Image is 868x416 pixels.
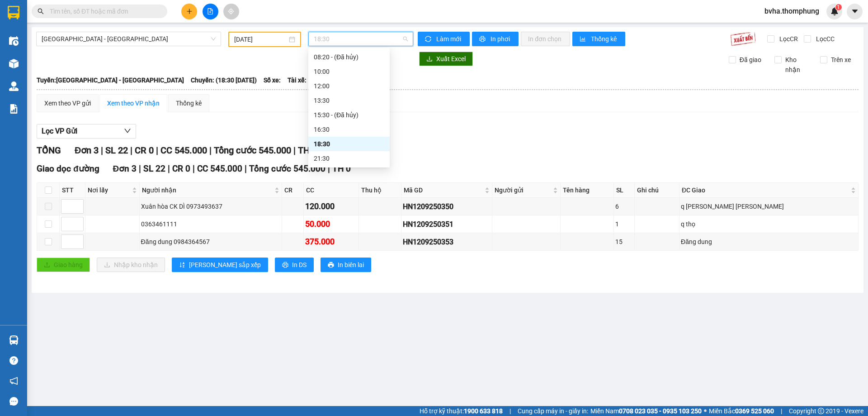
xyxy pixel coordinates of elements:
[314,32,408,46] span: 18:30
[704,409,707,413] span: ⚪️
[9,335,19,345] img: warehouse-icon
[37,258,90,272] button: uploadGiao hàng
[590,406,702,416] span: Miền Nam
[141,201,280,211] div: Xuân hòa CK DÌ 0973493637
[521,32,570,46] button: In đơn chọn
[209,145,212,156] span: |
[223,4,239,19] button: aim
[228,8,234,14] span: aim
[97,258,165,272] button: downloadNhập kho nhận
[682,185,849,195] span: ĐC Giao
[141,219,280,229] div: 0363461111
[113,163,137,174] span: Đơn 3
[44,98,91,108] div: Xem theo VP gửi
[572,32,625,46] button: bar-chartThống kê
[681,201,857,211] div: q [PERSON_NAME] [PERSON_NAME]
[42,125,77,137] span: Lọc VP Gửi
[156,145,158,156] span: |
[305,235,357,248] div: 375.000
[812,34,836,44] span: Lọc CC
[827,55,854,65] span: Trên xe
[207,8,213,14] span: file-add
[426,56,433,63] span: download
[491,34,511,44] span: In phơi
[837,4,840,10] span: 1
[105,145,128,156] span: SL 22
[38,8,44,14] span: search
[9,356,18,365] span: question-circle
[9,377,18,385] span: notification
[275,258,314,272] button: printerIn DS
[580,36,587,43] span: bar-chart
[359,183,401,198] th: Thu hộ
[139,163,141,174] span: |
[168,163,170,174] span: |
[293,145,296,156] span: |
[736,55,765,65] span: Đã giao
[314,96,384,105] div: 13:30
[282,183,304,198] th: CR
[214,145,291,156] span: Tổng cước 545.000
[401,233,492,251] td: HN1209250353
[818,408,824,414] span: copyright
[615,201,632,211] div: 6
[509,406,511,416] span: |
[305,218,357,230] div: 50.000
[189,260,261,270] span: [PERSON_NAME] sắp xếp
[143,163,165,174] span: SL 22
[186,8,193,14] span: plus
[436,54,466,64] span: Xuất Excel
[176,98,202,108] div: Thống kê
[193,163,195,174] span: |
[472,32,519,46] button: printerIn phơi
[249,163,325,174] span: Tổng cước 545.000
[8,6,19,19] img: logo-vxr
[776,34,799,44] span: Lọc CR
[681,237,857,247] div: Đăng dung
[615,219,632,229] div: 1
[495,185,552,195] span: Người gửi
[9,81,19,91] img: warehouse-icon
[518,406,588,416] span: Cung cấp máy in - giấy in:
[9,104,19,114] img: solution-icon
[75,145,99,156] span: Đơn 3
[314,67,384,77] div: 10:00
[835,4,842,10] sup: 1
[124,127,131,134] span: down
[314,139,384,149] div: 18:30
[37,77,184,84] b: Tuyến: [GEOGRAPHIC_DATA] - [GEOGRAPHIC_DATA]
[101,145,103,156] span: |
[328,163,330,174] span: |
[401,198,492,215] td: HN1209250350
[288,75,307,85] span: Tài xế:
[561,183,614,198] th: Tên hàng
[292,260,307,270] span: In DS
[142,185,273,195] span: Người nhận
[160,145,207,156] span: CC 545.000
[191,75,257,85] span: Chuyến: (18:30 [DATE])
[37,145,61,156] span: TỔNG
[419,52,473,66] button: downloadXuất Excel
[464,407,503,415] strong: 1900 633 818
[830,7,839,15] img: icon-new-feature
[425,36,433,43] span: sync
[479,36,487,43] span: printer
[328,262,334,269] span: printer
[60,183,85,198] th: STT
[37,163,99,174] span: Giao dọc đường
[130,145,132,156] span: |
[851,7,859,15] span: caret-down
[304,183,359,198] th: CC
[635,183,679,198] th: Ghi chú
[135,145,154,156] span: CR 0
[338,260,364,270] span: In biên lai
[314,52,384,62] div: 08:20 - (Đã hủy)
[107,98,160,108] div: Xem theo VP nhận
[614,183,634,198] th: SL
[681,219,857,229] div: q thọ
[9,397,18,406] span: message
[9,36,19,46] img: warehouse-icon
[88,185,130,195] span: Nơi lấy
[321,258,371,272] button: printerIn biên lai
[314,153,384,163] div: 21:30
